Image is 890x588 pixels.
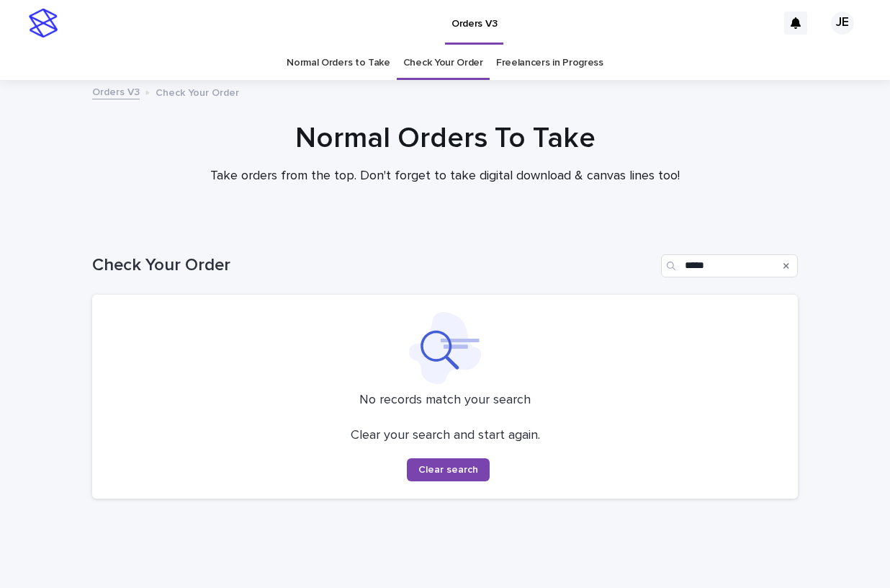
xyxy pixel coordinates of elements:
input: Search [661,254,798,277]
a: Orders V3 [92,83,140,99]
p: Check Your Order [156,84,239,99]
span: Clear search [418,465,478,475]
a: Check Your Order [403,46,483,80]
button: Clear search [407,458,490,481]
h1: Check Your Order [92,255,655,276]
a: Normal Orders to Take [287,46,390,80]
a: Freelancers in Progress [496,46,603,80]
p: Take orders from the top. Don't forget to take digital download & canvas lines too! [157,169,733,184]
h1: Normal Orders To Take [92,121,798,156]
div: JE [831,12,854,35]
p: Clear your search and start again. [351,428,540,444]
p: No records match your search [109,393,781,409]
img: stacker-logo-s-only.png [29,9,58,37]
